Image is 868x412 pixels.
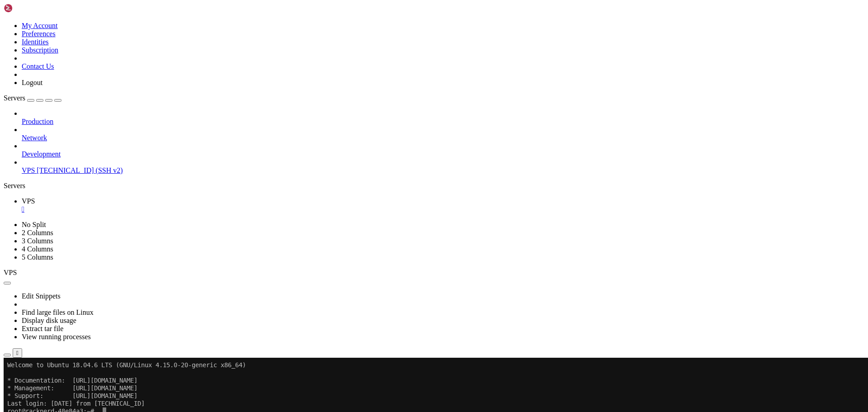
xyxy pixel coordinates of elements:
[22,134,864,142] a: Network
[22,150,61,158] span: Development
[22,166,864,175] a: VPS [TECHNICAL_ID] (SSH v2)
[4,269,17,276] span: VPS
[22,205,864,213] a: 
[99,50,103,57] div: (25, 6)
[22,79,42,86] a: Logout
[22,30,56,38] a: Preferences
[22,245,53,253] a: 4 Columns
[22,308,94,316] a: Find large files on Linux
[22,118,53,125] span: Production
[22,292,61,300] a: Edit Snippets
[4,94,25,102] span: Servers
[22,333,91,341] a: View running processes
[22,253,53,261] a: 5 Columns
[22,325,63,332] a: Extract tar file
[22,221,46,228] a: No Split
[22,46,58,54] a: Subscription
[4,27,750,34] x-row: * Management: [URL][DOMAIN_NAME]
[22,166,35,174] span: VPS
[22,38,49,46] a: Identities
[4,182,864,190] div: Servers
[22,317,76,324] a: Display disk usage
[22,126,864,142] li: Network
[13,348,22,358] button: 
[37,166,123,174] span: [TECHNICAL_ID] (SSH v2)
[22,237,53,245] a: 3 Columns
[22,134,47,142] span: Network
[4,4,750,11] x-row: Welcome to Ubuntu 18.04.6 LTS (GNU/Linux 4.15.0-20-generic x86_64)
[4,42,750,50] x-row: Last login: [DATE] from [TECHNICAL_ID]
[22,150,864,158] a: Development
[4,19,750,27] x-row: * Documentation: [URL][DOMAIN_NAME]
[22,197,864,213] a: VPS
[4,50,750,57] x-row: root@racknerd-48e84a3:~#
[22,197,35,205] span: VPS
[4,34,750,42] x-row: * Support: [URL][DOMAIN_NAME]
[22,62,54,70] a: Contact Us
[22,142,864,158] li: Development
[4,4,56,13] img: Shellngn
[22,229,53,237] a: 2 Columns
[22,109,864,126] li: Production
[4,94,61,102] a: Servers
[16,350,19,356] div: 
[22,22,58,29] a: My Account
[22,158,864,175] li: VPS [TECHNICAL_ID] (SSH v2)
[22,118,864,126] a: Production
